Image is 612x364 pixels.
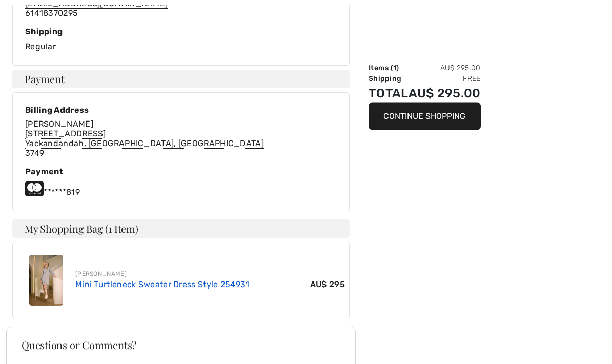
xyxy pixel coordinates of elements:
[25,119,93,129] span: [PERSON_NAME]
[369,73,409,84] td: Shipping
[310,279,345,291] span: AU$ 295
[25,27,337,53] div: Regular
[409,84,481,103] td: AU$ 295.00
[22,340,340,351] h3: Questions or Comments?
[409,73,481,84] td: Free
[12,70,350,89] h4: Payment
[75,270,345,279] div: [PERSON_NAME]
[393,64,396,72] span: 1
[409,63,481,73] td: AU$ 295.00
[75,280,250,290] a: Mini Turtleneck Sweater Dress Style 254931
[12,220,350,238] h4: My Shopping Bag (1 Item)
[29,255,63,306] img: Mini Turtleneck Sweater Dress Style 254931
[369,63,409,73] td: Items ( )
[25,106,264,115] div: Billing Address
[369,103,481,130] button: Continue Shopping
[25,27,337,37] div: Shipping
[369,84,409,103] td: Total
[25,167,337,177] div: Payment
